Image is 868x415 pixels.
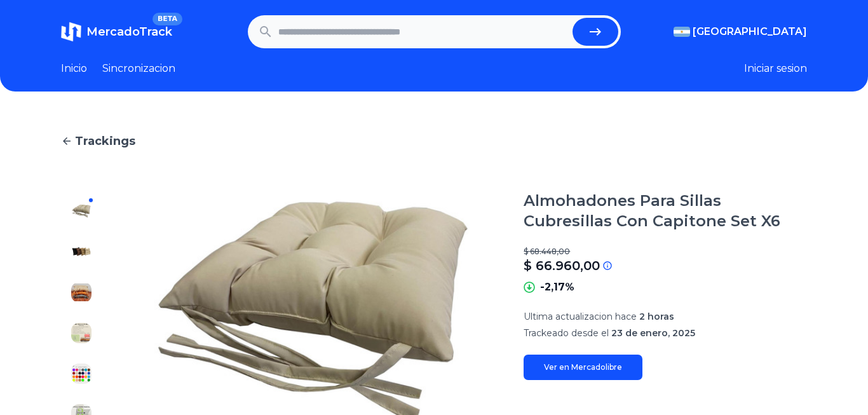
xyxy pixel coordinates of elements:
span: Trackings [75,132,135,150]
a: Sincronizacion [102,61,175,76]
img: MercadoTrack [61,22,81,42]
img: Almohadones Para Sillas Cubresillas Con Capitone Set X6 [71,282,92,303]
span: Trackeado desde el [524,327,609,339]
a: Ver en Mercadolibre [524,355,642,380]
a: Inicio [61,61,87,76]
button: Iniciar sesion [744,61,807,76]
h1: Almohadones Para Sillas Cubresillas Con Capitone Set X6 [524,191,807,231]
span: MercadoTrack [86,25,172,39]
span: BETA [153,13,182,25]
img: Almohadones Para Sillas Cubresillas Con Capitone Set X6 [71,323,92,343]
button: [GEOGRAPHIC_DATA] [674,24,807,39]
span: [GEOGRAPHIC_DATA] [693,24,807,39]
img: Argentina [674,27,690,37]
span: Ultima actualizacion hace [524,311,637,322]
p: $ 68.448,00 [524,247,807,257]
span: 23 de enero, 2025 [611,327,695,339]
img: Almohadones Para Sillas Cubresillas Con Capitone Set X6 [71,242,92,262]
a: Trackings [61,132,807,150]
a: MercadoTrackBETA [61,22,172,42]
img: Almohadones Para Sillas Cubresillas Con Capitone Set X6 [71,364,92,384]
img: Almohadones Para Sillas Cubresillas Con Capitone Set X6 [71,201,92,221]
span: 2 horas [639,311,674,322]
p: $ 66.960,00 [524,257,600,275]
p: -2,17% [540,280,574,295]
